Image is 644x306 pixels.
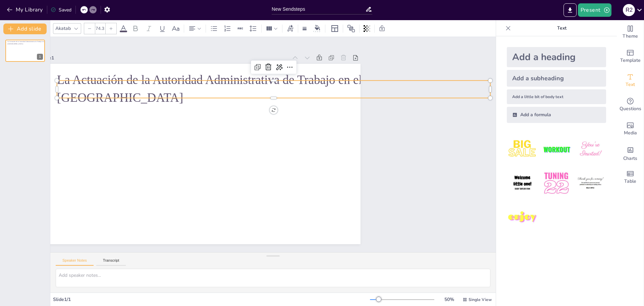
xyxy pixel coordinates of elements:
img: 5.jpeg [541,168,572,199]
img: 2.jpeg [541,134,572,165]
img: 1.jpeg [507,134,538,165]
input: Insert title [272,4,365,14]
span: Single View [469,297,492,302]
button: Present [578,3,611,17]
div: Slide 1 / 1 [53,296,370,303]
div: Add text boxes [617,69,644,93]
span: La Actuación de la Autoridad Administrativa de Trabajo en el [GEOGRAPHIC_DATA] [7,41,45,45]
span: Media [624,129,637,137]
div: Column Count [264,23,279,34]
div: 1 [37,54,43,60]
span: Template [620,57,641,64]
div: Background color [312,25,322,32]
p: Text [514,20,610,36]
span: Position [347,25,355,33]
div: Akatab [54,24,72,33]
div: r 2 [623,4,635,16]
div: Layout [329,23,340,34]
div: Add a formula [507,107,606,123]
span: Theme [623,33,638,40]
button: My Library [5,4,46,15]
div: Add ready made slides [617,44,644,69]
div: 50 % [441,296,457,303]
img: 3.jpeg [575,134,606,165]
img: 6.jpeg [575,168,606,199]
span: Charts [623,155,637,162]
div: Border settings [301,23,308,34]
div: Change the overall theme [617,20,644,44]
div: Add a table [617,165,644,189]
div: Get real-time input from your audience [617,93,644,117]
img: 4.jpeg [507,168,538,199]
span: La Actuación de la Autoridad Administrativa de Trabajo en el [GEOGRAPHIC_DATA] [57,74,362,104]
button: Speaker Notes [56,258,94,266]
span: Table [624,178,636,185]
div: Add images, graphics, shapes or video [617,117,644,141]
div: Saved [51,7,71,13]
button: Add slide [3,24,47,34]
div: Add a heading [507,47,606,67]
button: Export to PowerPoint [563,3,577,17]
span: Questions [620,105,641,113]
div: Add a little bit of body text [507,89,606,104]
button: Transcript [96,258,126,266]
div: Slide 1 [40,55,288,61]
div: 1 [5,40,45,62]
div: Add a subheading [507,70,606,87]
div: Add charts and graphs [617,141,644,165]
span: Text [626,81,635,88]
button: r 2 [623,3,635,17]
img: 7.jpeg [507,202,538,233]
div: Text effects [285,23,295,34]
